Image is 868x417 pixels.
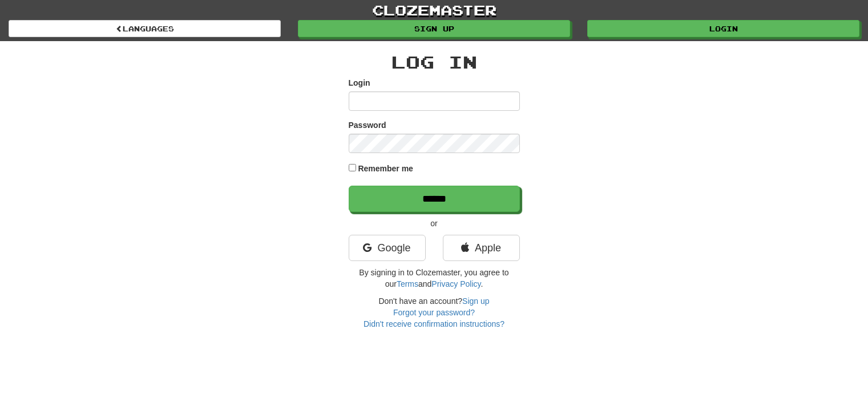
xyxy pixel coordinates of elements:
[349,119,386,131] label: Password
[349,53,520,71] h2: Log In
[349,235,426,261] a: Google
[9,20,281,37] a: Languages
[349,77,370,89] label: Login
[431,279,481,288] a: Privacy Policy
[349,267,520,290] p: By signing in to Clozemaster, you agree to our and .
[397,279,418,288] a: Terms
[349,218,520,229] p: or
[587,20,859,37] a: Login
[298,20,570,37] a: Sign up
[443,235,520,261] a: Apple
[349,295,520,330] div: Don't have an account?
[364,319,504,328] a: Didn't receive confirmation instructions?
[462,296,489,306] a: Sign up
[358,163,413,174] label: Remember me
[393,308,475,317] a: Forgot your password?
